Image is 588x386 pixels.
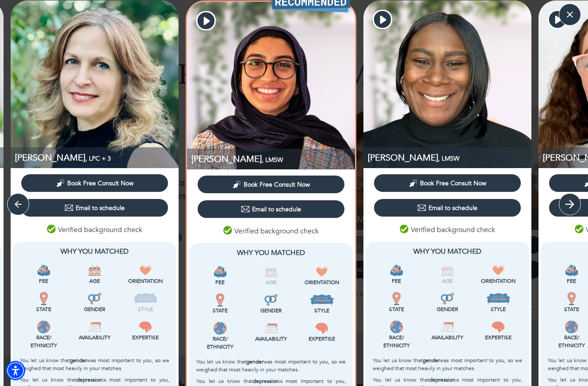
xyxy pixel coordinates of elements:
[139,320,152,334] img: Expertise
[373,292,420,313] div: This provider is licensed to work in your state.
[70,357,87,364] b: gender
[15,152,179,164] p: LPC, LCAT, Coaching, Integrative Practitioner
[198,176,344,193] button: Book Free Consult Now
[214,265,227,278] img: Fee
[67,179,134,187] span: Book Free Consult Now
[88,264,101,277] img: Age
[71,334,118,341] p: Availability
[122,277,169,285] p: Orientation
[6,361,25,380] div: Accessibility Menu
[400,225,495,235] p: Verified background check
[492,264,505,277] img: Orientation
[315,265,328,278] img: Orientation
[88,292,101,305] img: Gender
[475,334,522,341] p: Expertise
[247,307,294,315] p: Gender
[20,292,67,313] div: This provider is licensed to work in your state.
[423,357,440,364] b: gender
[122,334,169,341] p: Expertise
[37,264,50,277] img: Fee
[246,358,263,365] b: gender
[196,278,244,286] p: Fee
[475,277,522,285] p: Orientation
[196,307,244,315] p: State
[417,203,477,212] div: Email to schedule
[88,320,101,334] img: Availability
[424,334,471,341] p: Availability
[37,292,50,305] img: State
[139,264,152,277] img: Orientation
[76,376,103,383] b: depression
[85,154,111,163] span: , LPC + 3
[65,203,125,212] div: Email to schedule
[196,247,346,258] p: Why You Matched
[315,322,328,335] img: Expertise
[298,335,346,343] p: Expertise
[244,180,310,189] span: Book Free Consult Now
[71,305,118,313] p: Gender
[298,307,346,315] p: Style
[20,277,67,285] p: Fee
[11,0,179,168] img: Corinne Arles profile
[373,334,420,349] p: Race/ Ethnicity
[122,305,169,313] p: Style
[441,320,454,334] img: Availability
[196,293,244,315] div: This provider is licensed to work in your state.
[441,264,454,277] img: Age
[475,305,522,313] p: Style
[310,293,334,307] img: Style
[214,293,227,307] img: State
[20,305,67,313] p: State
[47,225,142,235] p: Verified background check
[441,292,454,305] img: Gender
[21,174,168,192] button: Book Free Consult Now
[264,322,278,335] img: Availability
[373,277,420,285] p: Fee
[373,356,522,372] p: You let us know that was most important to you, so we weighed that most heavily in your matches.
[37,320,50,334] img: Race/<br />Ethnicity
[390,264,403,277] img: Fee
[565,264,578,277] img: Fee
[20,334,67,349] p: Race/ Ethnicity
[262,156,283,164] span: , LMSW
[420,179,486,187] span: Book Free Consult Now
[374,174,521,192] button: Book Free Consult Now
[438,154,459,163] span: , LMSW
[565,320,578,334] img: Race/<br />Ethnicity
[429,376,455,383] b: depression
[187,2,355,169] img: Mariam Abukwaik profile
[20,356,169,372] p: You let us know that was most important to you, so we weighed that most heavily in your matches.
[134,292,158,305] img: Style
[191,153,355,165] p: [PERSON_NAME]
[247,335,294,343] p: Availability
[373,246,522,257] p: Why You Matched
[247,278,294,286] p: Age
[368,152,531,164] p: LMSW
[424,305,471,313] p: Gender
[214,322,227,335] img: Race/<br />Ethnicity
[198,200,344,218] button: Email to schedule
[424,277,471,285] p: Age
[241,205,301,214] div: Email to schedule
[71,277,118,285] p: Age
[298,278,346,286] p: Orientation
[223,226,319,236] p: Verified background check
[486,292,511,305] img: Style
[253,378,279,385] b: depression
[264,293,278,307] img: Gender
[196,358,346,374] p: You let us know that was most important to you, so we weighed that most heavily in your matches.
[492,320,505,334] img: Expertise
[390,320,403,334] img: Race/<br />Ethnicity
[363,0,531,168] img: Shaunte Gardener profile
[373,305,420,313] p: State
[20,246,169,257] p: Why You Matched
[21,199,168,217] button: Email to schedule
[374,199,521,217] button: Email to schedule
[390,292,403,305] img: State
[196,335,244,351] p: Race/ Ethnicity
[264,265,278,278] img: Age
[565,292,578,305] img: State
